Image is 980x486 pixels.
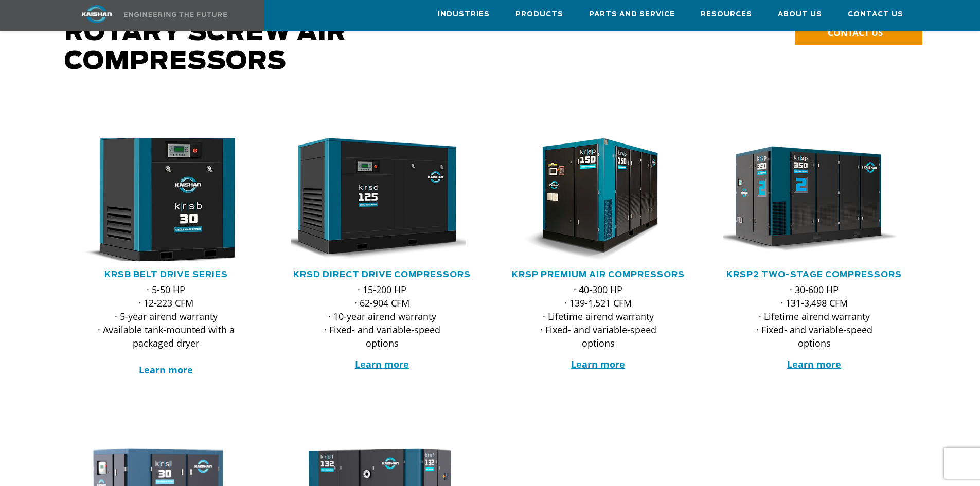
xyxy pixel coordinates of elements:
a: KRSP2 Two-Stage Compressors [726,271,902,279]
div: krsb30 [75,138,258,261]
a: Learn more [787,358,841,370]
span: Industries [438,9,490,21]
span: Resources [701,9,752,21]
div: krsp350 [723,138,906,261]
a: Contact Us [848,1,903,28]
a: About Us [778,1,822,28]
img: Engineering the future [124,12,227,17]
span: Parts and Service [589,9,675,21]
a: Learn more [571,358,625,370]
a: Resources [701,1,752,28]
p: · 5-50 HP · 12-223 CFM · 5-year airend warranty · Available tank-mounted with a packaged dryer [95,283,237,376]
a: KRSD Direct Drive Compressors [293,271,471,279]
p: · 15-200 HP · 62-904 CFM · 10-year airend warranty · Fixed- and variable-speed options [311,283,453,350]
div: krsd125 [291,138,474,261]
img: krsb30 [58,132,259,267]
img: kaishan logo [58,5,135,23]
img: krsp350 [715,138,898,261]
a: KRSB Belt Drive Series [104,271,228,279]
a: Products [515,1,563,28]
a: Parts and Service [589,1,675,28]
span: CONTACT US [828,27,883,39]
div: krsp150 [507,138,690,261]
a: Learn more [139,364,193,376]
span: About Us [778,9,822,21]
span: Products [515,9,563,21]
img: krsd125 [283,138,466,261]
span: Contact Us [848,9,903,21]
p: · 40-300 HP · 139-1,521 CFM · Lifetime airend warranty · Fixed- and variable-speed options [527,283,669,350]
a: CONTACT US [795,22,922,45]
a: KRSP Premium Air Compressors [512,271,685,279]
a: Learn more [355,358,409,370]
a: Industries [438,1,490,28]
p: · 30-600 HP · 131-3,498 CFM · Lifetime airend warranty · Fixed- and variable-speed options [743,283,885,350]
img: krsp150 [499,138,682,261]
